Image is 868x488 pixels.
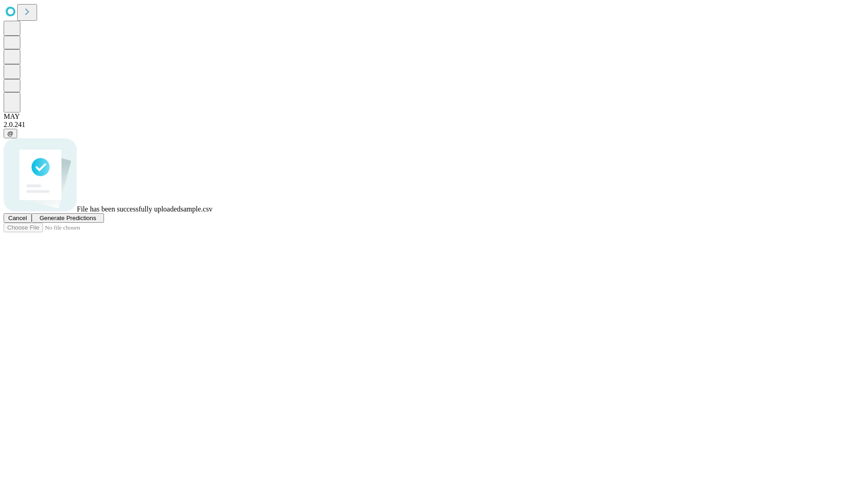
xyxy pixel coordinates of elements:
span: Generate Predictions [39,215,96,221]
button: @ [4,129,17,138]
button: Cancel [4,213,32,223]
span: sample.csv [180,205,212,213]
div: MAY [4,113,864,121]
button: Generate Predictions [32,213,104,223]
span: @ [7,130,14,137]
span: File has been successfully uploaded [77,205,180,213]
span: Cancel [8,215,27,221]
div: 2.0.241 [4,121,864,129]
